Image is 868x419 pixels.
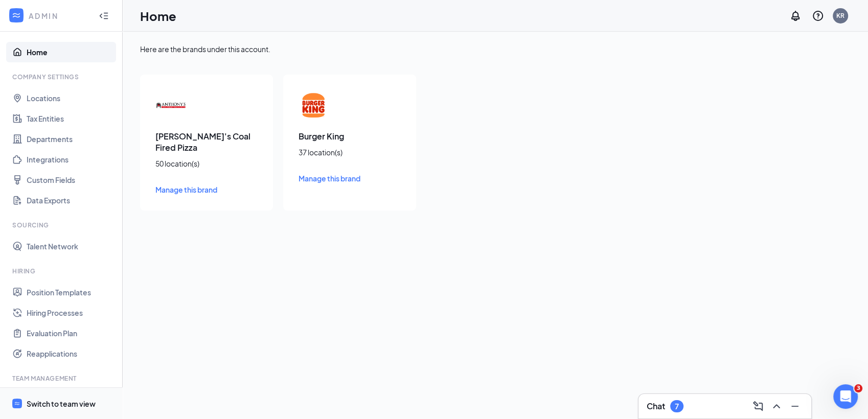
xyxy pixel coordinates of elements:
svg: Collapse [99,11,109,21]
h3: Burger King [299,131,401,142]
div: Sourcing [12,221,112,229]
svg: WorkstreamLogo [14,400,20,407]
div: ADMIN [29,11,89,21]
svg: Notifications [789,10,802,22]
svg: ComposeMessage [752,400,764,412]
div: Company Settings [12,73,112,81]
svg: QuestionInfo [812,10,824,22]
button: Minimize [787,398,803,414]
div: Here are the brands under this account. [140,44,851,54]
div: Team Management [12,374,112,383]
button: ChevronUp [768,398,785,414]
img: Burger King logo [299,90,329,121]
span: Manage this brand [299,174,360,183]
svg: Minimize [789,400,801,412]
div: 7 [675,402,679,411]
h3: [PERSON_NAME]'s Coal Fired Pizza [155,131,258,153]
a: Home [27,42,114,62]
a: Talent Network [27,236,114,257]
button: ComposeMessage [750,398,766,414]
div: 50 location(s) [155,158,258,169]
a: Integrations [27,149,114,170]
a: Custom Fields [27,170,114,190]
h3: Chat [647,401,665,412]
div: Switch to team view [27,399,96,409]
a: Tax Entities [27,108,114,129]
a: Data Exports [27,190,114,211]
a: Hiring Processes [27,302,114,323]
span: Manage this brand [155,185,217,194]
h1: Home [140,7,176,25]
span: 3 [854,384,862,392]
div: 37 location(s) [299,147,401,157]
svg: ChevronUp [770,400,783,412]
div: Hiring [12,267,112,275]
a: Departments [27,129,114,149]
a: Manage this brand [299,173,401,184]
a: Reapplications [27,343,114,364]
img: Anthony's Coal Fired Pizza logo [155,90,186,121]
iframe: Intercom live chat [833,384,858,409]
svg: WorkstreamLogo [11,10,21,20]
div: KR [836,11,844,20]
a: Manage this brand [155,184,258,195]
a: Evaluation Plan [27,323,114,343]
a: Locations [27,88,114,108]
a: Position Templates [27,282,114,302]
